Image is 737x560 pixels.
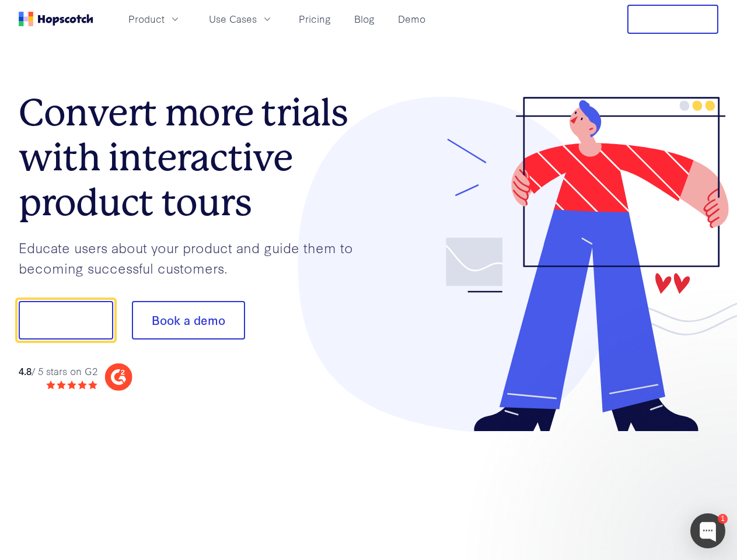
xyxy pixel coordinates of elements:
span: Use Cases [209,12,257,26]
span: Product [128,12,165,26]
div: / 5 stars on G2 [19,364,97,379]
a: Pricing [294,9,336,29]
strong: 4.8 [19,364,32,377]
a: Demo [393,9,430,29]
button: Book a demo [132,301,245,339]
button: Product [121,9,188,29]
div: 1 [718,514,728,524]
button: Use Cases [202,9,280,29]
a: Home [19,12,93,26]
h1: Convert more trials with interactive product tours [19,90,369,225]
a: Blog [350,9,379,29]
button: Show me! [19,301,113,339]
p: Educate users about your product and guide them to becoming successful customers. [19,237,369,278]
button: Free Trial [627,5,718,34]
